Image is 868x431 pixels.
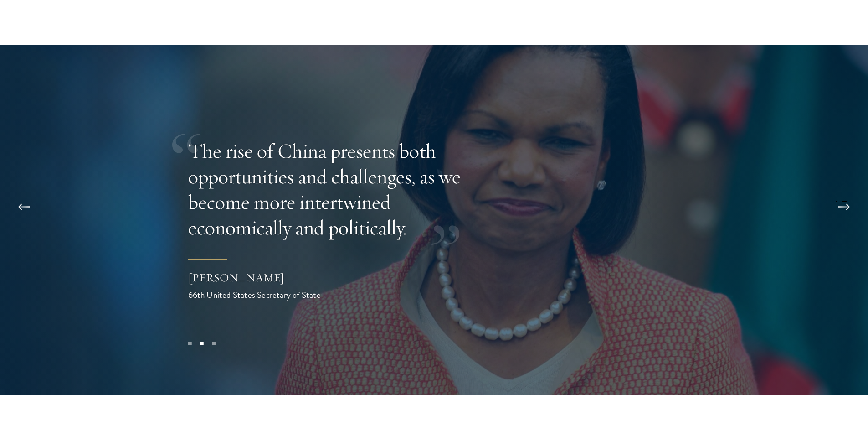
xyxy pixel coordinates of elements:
[188,138,484,240] p: The rise of China presents both opportunities and challenges, as we become more intertwined econo...
[196,338,208,349] button: 2 of 3
[188,288,370,301] div: 66th United States Secretary of State
[188,270,370,286] div: [PERSON_NAME]
[208,338,220,349] button: 3 of 3
[184,338,195,349] button: 1 of 3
